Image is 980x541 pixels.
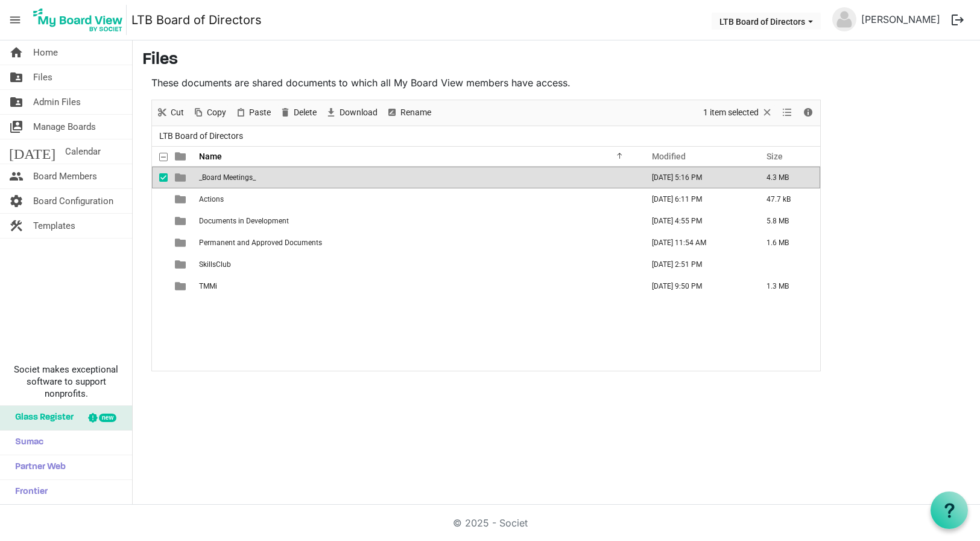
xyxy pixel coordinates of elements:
td: is template cell column header type [168,254,195,275]
span: Size [767,152,783,161]
span: _Board Meetings_ [199,173,256,182]
button: Delete [277,105,319,120]
span: [DATE] [9,139,55,164]
td: SkillsClub is template cell column header Name [195,254,639,275]
span: Home [33,40,58,65]
td: Actions is template cell column header Name [195,188,639,210]
span: Templates [33,214,75,238]
span: home [9,40,24,65]
button: logout [945,7,970,33]
span: Sumac [9,431,43,455]
td: is template cell column header type [168,210,195,232]
td: 47.7 kB is template cell column header Size [754,188,820,210]
div: Clear selection [699,100,777,126]
span: Modified [652,152,686,161]
div: Paste [230,100,275,126]
td: TMMi is template cell column header Name [195,275,639,297]
button: Paste [233,105,273,120]
span: folder_shared [9,65,24,89]
div: View [777,100,798,126]
td: March 06, 2025 9:50 PM column header Modified [639,275,754,297]
td: is template cell column header type [168,275,195,297]
p: These documents are shared documents to which all My Board View members have access. [151,75,821,90]
span: SkillsClub [199,260,231,269]
span: menu [4,8,27,31]
td: checkbox [152,210,168,232]
span: Cut [169,105,185,120]
div: Delete [275,100,321,126]
td: 1.6 MB is template cell column header Size [754,232,820,254]
div: Download [321,100,382,126]
button: LTB Board of Directors dropdownbutton [712,13,821,30]
span: people [9,164,24,188]
span: Documents in Development [199,217,289,225]
td: February 26, 2025 2:51 PM column header Modified [639,254,754,275]
span: Download [338,105,379,120]
div: Details [798,100,818,126]
span: Delete [292,105,318,120]
button: Details [800,105,817,120]
td: is template cell column header type [168,188,195,210]
span: Permanent and Approved Documents [199,238,322,247]
div: Cut [152,100,188,126]
span: Calendar [65,139,101,164]
span: Partner Web [9,455,66,479]
button: Selection [701,105,776,120]
h3: Files [142,50,970,71]
span: settings [9,189,24,213]
span: construction [9,214,24,238]
span: Copy [206,105,227,120]
td: checkbox [152,232,168,254]
div: Rename [382,100,435,126]
span: switch_account [9,115,24,139]
td: 1.3 MB is template cell column header Size [754,275,820,297]
td: 5.8 MB is template cell column header Size [754,210,820,232]
td: 4.3 MB is template cell column header Size [754,167,820,188]
button: Rename [384,105,434,120]
span: 1 item selected [702,105,760,120]
td: is template cell column header Size [754,254,820,275]
a: © 2025 - Societ [453,517,528,529]
span: Files [33,65,52,89]
span: Glass Register [9,406,74,430]
span: Paste [248,105,272,120]
span: LTB Board of Directors [157,129,245,144]
td: June 20, 2025 4:55 PM column header Modified [639,210,754,232]
img: no-profile-picture.svg [832,7,856,31]
span: Admin Files [33,90,81,114]
button: Copy [191,105,229,120]
span: Frontier [9,480,48,504]
td: Documents in Development is template cell column header Name [195,210,639,232]
span: TMMi [199,282,217,290]
span: Societ makes exceptional software to support nonprofits. [5,363,127,400]
span: Name [199,152,222,161]
td: _Board Meetings_ is template cell column header Name [195,167,639,188]
span: Actions [199,195,224,203]
button: Cut [154,105,186,120]
td: July 13, 2025 5:16 PM column header Modified [639,167,754,188]
td: Permanent and Approved Documents is template cell column header Name [195,232,639,254]
a: [PERSON_NAME] [856,7,945,31]
a: My Board View Logo [30,5,131,35]
span: Board Configuration [33,189,113,213]
div: Copy [188,100,230,126]
td: is template cell column header type [168,167,195,188]
td: checkbox [152,188,168,210]
span: Board Members [33,164,97,188]
td: is template cell column header type [168,232,195,254]
span: Manage Boards [33,115,96,139]
td: checkbox [152,275,168,297]
td: July 13, 2025 6:11 PM column header Modified [639,188,754,210]
td: checkbox [152,167,168,188]
div: new [99,414,116,422]
img: My Board View Logo [30,5,127,35]
td: February 27, 2025 11:54 AM column header Modified [639,232,754,254]
td: checkbox [152,254,168,275]
span: Rename [399,105,432,120]
button: View dropdownbutton [780,105,794,120]
button: Download [323,105,380,120]
span: folder_shared [9,90,24,114]
a: LTB Board of Directors [131,8,262,32]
